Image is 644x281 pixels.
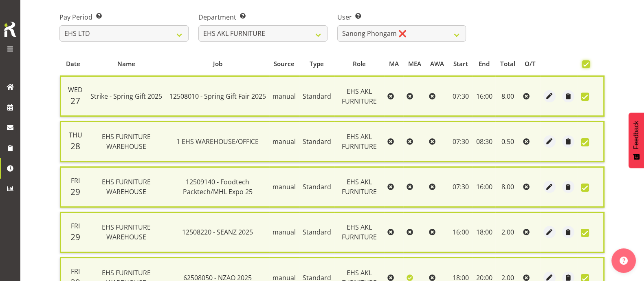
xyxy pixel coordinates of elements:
[90,92,162,101] span: Strike - Spring Gift 2025
[70,186,80,197] span: 29
[473,166,495,208] td: 16:00
[633,121,640,149] span: Feedback
[299,212,334,253] td: Standard
[525,59,536,69] div: O/T
[69,131,82,139] span: Thu
[299,121,334,162] td: Standard
[91,59,161,69] div: Name
[449,212,473,253] td: 16:00
[102,223,151,241] span: EHS FURNITURE WAREHOUSE
[449,166,473,208] td: 07:30
[198,12,327,22] label: Department
[342,132,377,151] span: EHS AKL FURNITURE
[495,121,520,162] td: 0.50
[449,75,473,117] td: 07:30
[342,87,377,106] span: EHS AKL FURNITURE
[342,223,377,241] span: EHS AKL FURNITURE
[620,257,628,265] img: help-xxl-2.png
[495,212,520,253] td: 2.00
[68,85,83,94] span: Wed
[495,75,520,117] td: 8.00
[64,59,81,69] div: Date
[453,59,468,69] div: Start
[273,182,296,191] span: manual
[299,166,334,208] td: Standard
[500,59,515,69] div: Total
[495,166,520,208] td: 8.00
[274,59,295,69] div: Source
[273,228,296,237] span: manual
[71,176,80,185] span: Fri
[176,137,259,146] span: 1 EHS WAREHOUSE/OFFICE
[102,132,151,151] span: EHS FURNITURE WAREHOUSE
[473,212,495,253] td: 18:00
[299,75,334,117] td: Standard
[169,92,266,101] span: 12508010 - Spring Gift Fair 2025
[629,113,644,168] button: Feedback - Show survey
[102,177,151,196] span: EHS FURNITURE WAREHOUSE
[273,92,296,101] span: manual
[171,59,265,69] div: Job
[408,59,421,69] div: MEA
[71,267,80,276] span: Fri
[71,221,80,230] span: Fri
[473,75,495,117] td: 16:00
[304,59,330,69] div: Type
[70,95,80,106] span: 27
[273,137,296,146] span: manual
[59,12,189,22] label: Pay Period
[183,177,253,196] span: 12509140 - Foodtech Packtech/MHL Expo 25
[342,177,377,196] span: EHS AKL FURNITURE
[389,59,399,69] div: MA
[430,59,444,69] div: AWA
[70,231,80,243] span: 29
[339,59,380,69] div: Role
[182,228,253,237] span: 12508220 - SEANZ 2025
[449,121,473,162] td: 07:30
[477,59,491,69] div: End
[70,140,80,152] span: 28
[473,121,495,162] td: 08:30
[2,20,18,38] img: Rosterit icon logo
[337,12,466,22] label: User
